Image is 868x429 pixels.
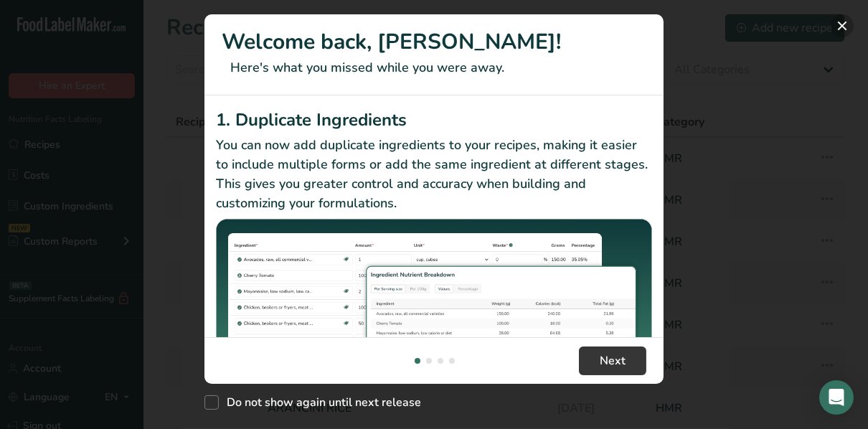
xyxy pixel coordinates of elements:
[222,26,646,58] h1: Welcome back, [PERSON_NAME]!
[579,346,646,375] button: Next
[216,219,652,382] img: Duplicate Ingredients
[600,352,626,369] span: Next
[216,107,652,133] h2: 1. Duplicate Ingredients
[219,395,421,410] span: Do not show again until next release
[222,58,646,77] p: Here's what you missed while you were away.
[819,380,854,415] div: Open Intercom Messenger
[216,136,652,213] p: You can now add duplicate ingredients to your recipes, making it easier to include multiple forms...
